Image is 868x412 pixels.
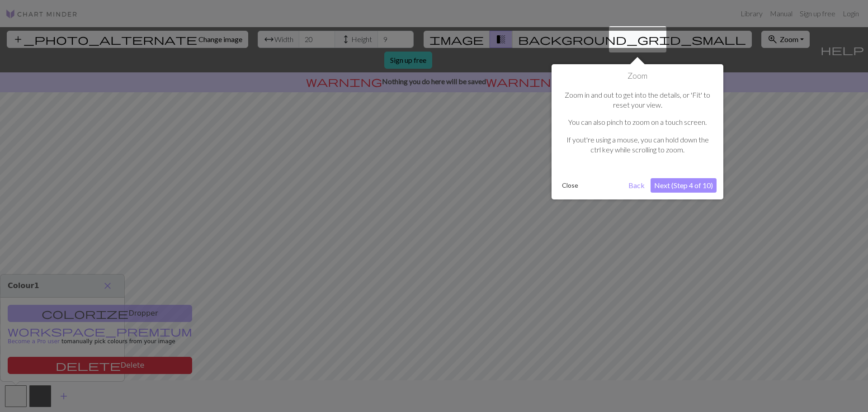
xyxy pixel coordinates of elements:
[558,179,582,192] button: Close
[558,71,717,81] h1: Zoom
[563,90,712,110] p: Zoom in and out to get into the details, or 'Fit' to reset your view.
[552,64,723,199] div: Zoom
[651,178,717,193] button: Next (Step 4 of 10)
[625,178,648,193] button: Back
[563,135,712,155] p: If yout're using a mouse, you can hold down the ctrl key while scrolling to zoom.
[563,117,712,127] p: You can also pinch to zoom on a touch screen.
